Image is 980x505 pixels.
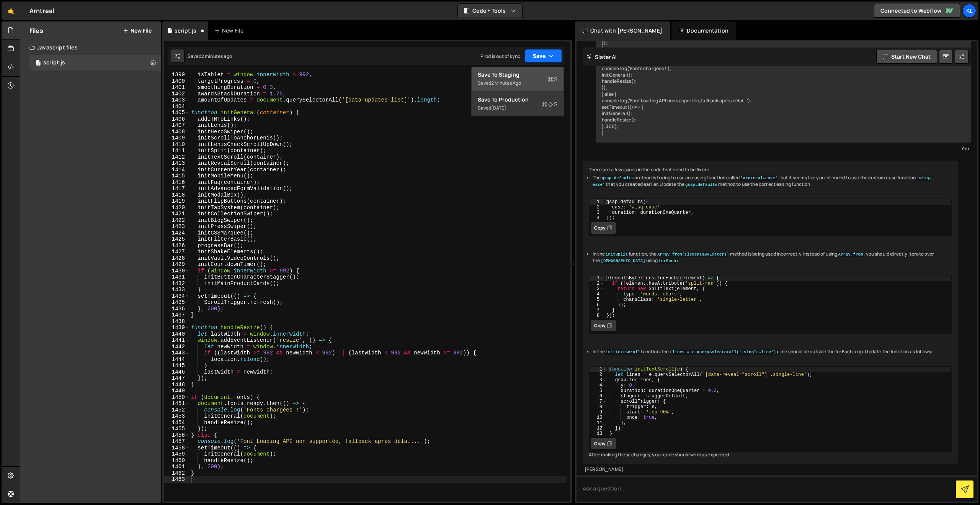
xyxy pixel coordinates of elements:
[164,167,190,173] div: 1414
[164,413,190,420] div: 1453
[590,394,607,399] div: 6
[164,185,190,192] div: 1417
[164,129,190,135] div: 1408
[458,4,522,18] button: Code + Tools
[164,72,190,78] div: 1399
[164,299,190,306] div: 1435
[876,50,937,64] button: Start new chat
[123,28,152,34] button: New File
[164,230,190,236] div: 1424
[164,160,190,167] div: 1413
[590,308,604,313] div: 7
[591,320,616,332] button: Copy
[478,71,557,79] div: Save to Staging
[29,6,54,15] div: Arntreal
[164,394,190,401] div: 1450
[164,375,190,382] div: 1447
[590,205,604,210] div: 2
[590,199,604,205] div: 1
[164,110,190,116] div: 1405
[164,122,190,129] div: 1407
[590,297,604,302] div: 5
[471,67,564,117] div: Code + Tools
[590,383,607,388] div: 4
[590,410,607,415] div: 9
[590,281,604,286] div: 2
[164,476,190,483] div: 1463
[43,59,65,66] div: script.js
[164,445,190,451] div: 1458
[962,4,976,18] a: Kl
[669,349,779,355] code: (lines = e.querySelectorAll('.single-line'))
[585,466,956,473] div: [PERSON_NAME]
[478,103,557,113] div: Saved
[590,215,604,221] div: 4
[472,67,563,92] button: Save to StagingS Saved2 minutes ago
[605,349,641,355] code: initTextScroll
[164,362,190,369] div: 1445
[472,92,563,117] button: Save to ProductionS Saved[DATE]
[590,286,604,292] div: 3
[164,369,190,375] div: 1446
[164,400,190,407] div: 1451
[480,53,520,59] div: Prod is out of sync
[164,249,190,255] div: 1427
[164,457,190,464] div: 1460
[575,21,670,40] div: Chat with [PERSON_NAME]
[164,274,190,280] div: 1431
[164,306,190,312] div: 1436
[164,135,190,141] div: 1409
[598,144,969,152] div: You
[583,161,958,465] div: There are a few issues in the code that need to be fixed: After making these changes, your code s...
[590,426,607,431] div: 12
[164,223,190,230] div: 1423
[164,192,190,198] div: 1418
[164,318,190,325] div: 1438
[590,388,607,394] div: 5
[164,438,190,445] div: 1457
[36,61,41,67] span: 1
[164,356,190,363] div: 1444
[164,217,190,224] div: 1422
[478,96,557,103] div: Save to Production
[164,407,190,413] div: 1452
[164,179,190,186] div: 1416
[542,100,557,108] span: S
[590,404,607,410] div: 8
[590,275,604,281] div: 1
[164,344,190,350] div: 1442
[164,141,190,148] div: 1410
[590,313,604,318] div: 8
[164,91,190,97] div: 1402
[164,84,190,91] div: 1401
[164,432,190,439] div: 1456
[29,26,43,35] h2: Files
[590,399,607,404] div: 7
[164,470,190,477] div: 1462
[20,40,161,55] div: Javascript files
[593,251,952,264] li: In the function, the method is being used incorrectly. Instead of using , you should directly ite...
[590,367,607,372] div: 1
[590,210,604,215] div: 3
[164,451,190,457] div: 1459
[874,4,960,18] a: Connected to Webflow
[164,426,190,432] div: 1455
[593,175,952,188] li: The method is trying to use an easing function called , but it seems like you intended to use the...
[164,116,190,123] div: 1406
[658,258,677,264] code: forEach
[600,258,646,264] code: [DEMOGRAPHIC_DATA]
[164,78,190,85] div: 1400
[491,105,506,111] div: [DATE]
[590,372,607,377] div: 2
[164,420,190,426] div: 1454
[525,49,562,63] button: Save
[590,431,607,436] div: 13
[548,75,557,83] span: S
[590,420,607,426] div: 11
[164,198,190,205] div: 1419
[164,331,190,338] div: 1440
[590,302,604,308] div: 6
[684,182,718,187] code: gsap.defaults
[590,292,604,297] div: 4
